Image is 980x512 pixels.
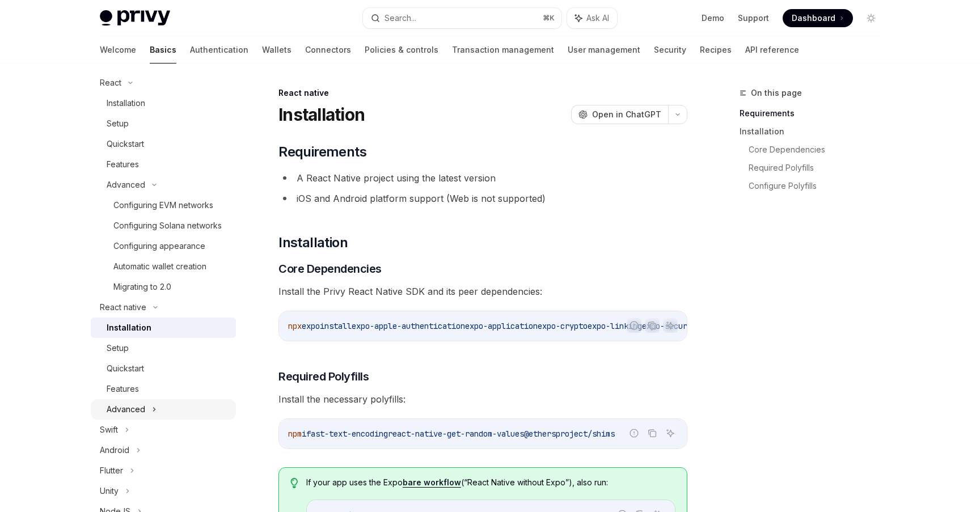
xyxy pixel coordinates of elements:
a: Dashboard [783,9,853,27]
div: Flutter [100,464,123,477]
div: Setup [107,341,129,355]
span: npm [288,429,302,439]
span: i [302,429,306,439]
a: Wallets [262,36,292,64]
a: Quickstart [91,358,236,379]
a: Configuring EVM networks [91,195,236,215]
a: Policies & controls [365,36,438,64]
span: ⌘ K [543,14,555,23]
li: iOS and Android platform support (Web is not supported) [278,191,687,206]
span: Core Dependencies [278,261,382,277]
div: Android [100,443,129,457]
div: Search... [385,11,416,25]
a: Installation [91,93,236,113]
button: Copy the contents from the code block [645,318,660,333]
a: Demo [702,12,724,24]
a: bare workflow [403,477,461,488]
button: Ask AI [567,8,617,28]
button: Report incorrect code [627,318,641,333]
a: Configuring appearance [91,236,236,256]
a: Quickstart [91,134,236,154]
span: fast-text-encoding [306,429,388,439]
span: react-native-get-random-values [388,429,524,439]
div: Unity [100,484,119,498]
a: Core Dependencies [749,141,889,159]
span: expo-application [465,321,538,331]
span: Dashboard [792,12,835,24]
a: Setup [91,113,236,134]
span: Ask AI [586,12,609,24]
a: Requirements [740,104,889,122]
span: expo-linking [588,321,642,331]
a: Setup [91,338,236,358]
span: Open in ChatGPT [592,109,661,120]
div: Setup [107,117,129,130]
span: expo [302,321,320,331]
div: Migrating to 2.0 [113,280,171,294]
a: Installation [91,318,236,338]
button: Ask AI [663,318,678,333]
a: Recipes [700,36,732,64]
button: Search...⌘K [363,8,561,28]
a: Installation [740,122,889,141]
a: Support [738,12,769,24]
div: Features [107,382,139,396]
button: Report incorrect code [627,426,641,441]
div: Quickstart [107,362,144,375]
a: Authentication [190,36,248,64]
a: Welcome [100,36,136,64]
div: React native [278,87,687,99]
a: Automatic wallet creation [91,256,236,277]
span: On this page [751,86,802,100]
button: Ask AI [663,426,678,441]
span: Installation [278,234,348,252]
span: Install the necessary polyfills: [278,391,687,407]
a: Features [91,379,236,399]
span: Install the Privy React Native SDK and its peer dependencies: [278,283,687,299]
span: npx [288,321,302,331]
div: Configuring EVM networks [113,198,213,212]
button: Toggle dark mode [862,9,880,27]
a: Basics [150,36,176,64]
a: Transaction management [452,36,554,64]
a: User management [568,36,640,64]
div: React native [100,301,146,314]
div: Advanced [107,403,145,416]
a: Configure Polyfills [749,177,889,195]
span: Requirements [278,143,366,161]
span: Required Polyfills [278,369,369,384]
span: install [320,321,352,331]
span: expo-secure-store [642,321,719,331]
h1: Installation [278,104,365,125]
button: Copy the contents from the code block [645,426,660,441]
span: If your app uses the Expo (“React Native without Expo”), also run: [306,477,675,488]
div: Configuring appearance [113,239,205,253]
div: Advanced [107,178,145,192]
svg: Tip [290,478,298,488]
div: React [100,76,121,90]
div: Quickstart [107,137,144,151]
a: Security [654,36,686,64]
div: Installation [107,321,151,335]
div: Configuring Solana networks [113,219,222,232]
div: Automatic wallet creation [113,260,206,273]
button: Open in ChatGPT [571,105,668,124]
img: light logo [100,10,170,26]
li: A React Native project using the latest version [278,170,687,186]
a: API reference [745,36,799,64]
span: @ethersproject/shims [524,429,615,439]
a: Features [91,154,236,175]
a: Configuring Solana networks [91,215,236,236]
span: expo-crypto [538,321,588,331]
div: Features [107,158,139,171]
a: Connectors [305,36,351,64]
div: Installation [107,96,145,110]
div: Swift [100,423,118,437]
a: Required Polyfills [749,159,889,177]
span: expo-apple-authentication [352,321,465,331]
a: Migrating to 2.0 [91,277,236,297]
